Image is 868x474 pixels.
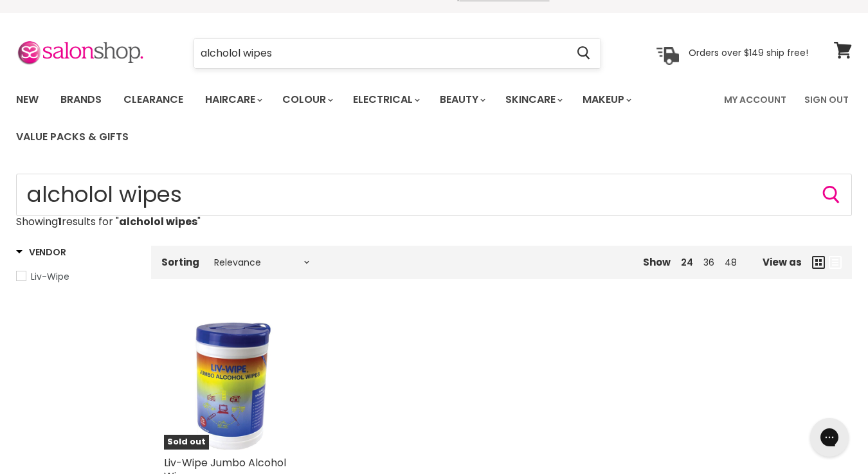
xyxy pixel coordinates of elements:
[195,86,270,113] a: Haircare
[681,256,693,269] a: 24
[725,256,737,269] a: 48
[16,269,135,284] a: Liv-Wipe
[821,185,842,205] button: Search
[6,86,48,113] a: New
[566,39,601,68] button: Search
[16,216,852,228] p: Showing results for " "
[16,246,66,259] h3: Vendor
[573,86,639,113] a: Makeup
[804,414,855,461] iframe: Gorgias live chat messenger
[343,86,428,113] a: Electrical
[16,174,852,216] input: Search
[496,86,570,113] a: Skincare
[164,310,304,450] a: Liv-Wipe Jumbo Alcohol WipesSold out
[689,47,808,59] p: Orders over $149 ship free!
[31,270,69,283] span: Liv-Wipe
[430,86,493,113] a: Beauty
[58,214,62,229] strong: 1
[51,86,111,113] a: Brands
[194,38,601,69] form: Product
[194,39,566,68] input: Search
[6,81,716,156] ul: Main menu
[703,256,714,269] a: 36
[16,174,852,216] form: Product
[763,257,802,268] span: View as
[6,123,138,150] a: Value Packs & Gifts
[716,86,794,113] a: My Account
[273,86,341,113] a: Colour
[114,86,193,113] a: Clearance
[164,435,209,450] span: Sold out
[119,214,197,229] strong: alcholol wipes
[643,255,671,269] span: Show
[161,257,199,268] label: Sorting
[164,310,304,450] img: Liv-Wipe Jumbo Alcohol Wipes
[797,86,856,113] a: Sign Out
